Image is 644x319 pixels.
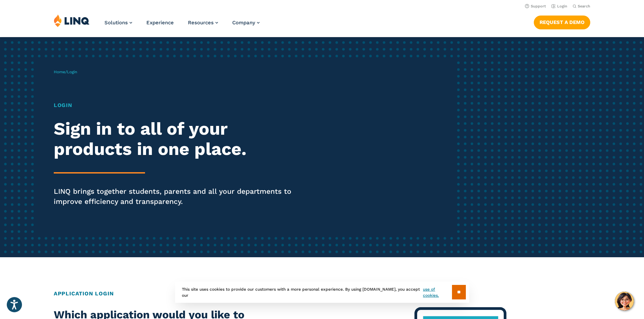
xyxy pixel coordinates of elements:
[104,20,132,26] a: Solutions
[615,292,634,311] button: Hello, have a question? Let’s chat.
[146,20,174,26] a: Experience
[188,20,214,26] span: Resources
[232,20,255,26] span: Company
[54,186,302,207] p: LINQ brings together students, parents and all your departments to improve efficiency and transpa...
[525,4,546,8] a: Support
[423,286,452,298] a: use of cookies.
[104,14,260,36] nav: Primary Navigation
[104,20,128,26] span: Solutions
[54,290,590,298] h2: Application Login
[534,14,590,29] nav: Button Navigation
[188,20,218,26] a: Resources
[534,16,590,29] a: Request a Demo
[578,4,590,8] span: Search
[54,119,302,159] h2: Sign in to all of your products in one place.
[232,20,260,26] a: Company
[54,70,77,74] span: /
[67,70,77,74] span: Login
[54,14,90,27] img: LINQ | K‑12 Software
[54,101,302,109] h1: Login
[573,4,590,9] button: Open Search Bar
[551,4,567,8] a: Login
[175,282,469,303] div: This site uses cookies to provide our customers with a more personal experience. By using [DOMAIN...
[54,70,65,74] a: Home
